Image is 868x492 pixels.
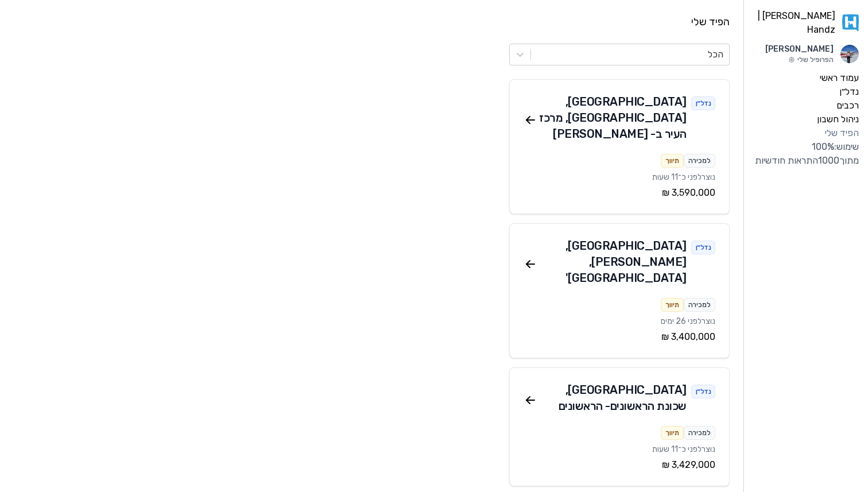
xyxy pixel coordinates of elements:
a: עמוד ראשי [753,71,859,85]
a: הפיד שלי [753,126,859,140]
div: ‏3,400,000 ‏₪ [524,330,715,344]
a: תמונת פרופיל[PERSON_NAME]הפרופיל שלי [753,44,859,64]
div: ‏3,429,000 ‏₪ [524,458,715,472]
h1: הפיד שלי [14,14,730,30]
div: נדל״ן [691,96,716,110]
span: נוצר לפני 26 ימים [661,316,715,326]
div: [GEOGRAPHIC_DATA] , שכונת הראשונים - הראשונים [537,382,687,414]
label: רכבים [836,99,859,113]
div: ‏3,590,000 ‏₪ [524,186,715,200]
p: הפרופיל שלי [765,55,834,64]
img: תמונת פרופיל [840,45,859,63]
span: נוצר לפני כ־11 שעות [652,444,715,454]
p: [PERSON_NAME] [765,44,834,55]
div: שימוש: 100 % מתוך 1000 התראות חודשיות [753,140,859,168]
a: רכבים [753,99,859,113]
div: נדל״ן [691,385,716,398]
label: עמוד ראשי [820,71,859,85]
div: תיווך [661,154,684,168]
label: הפיד שלי [825,126,859,140]
span: נוצר לפני כ־11 שעות [652,172,715,182]
div: [GEOGRAPHIC_DATA] , [GEOGRAPHIC_DATA], מרכז העיר ב - [PERSON_NAME] [537,94,687,142]
a: [PERSON_NAME] | Handz [753,9,859,37]
a: ניהול חשבון [753,113,859,126]
div: [GEOGRAPHIC_DATA] , [PERSON_NAME], [GEOGRAPHIC_DATA]' [537,238,687,286]
div: תיווך [661,298,684,312]
div: למכירה [684,154,715,168]
div: למכירה [684,298,715,312]
label: ניהול חשבון [817,113,859,126]
a: נדל״ן [753,85,859,99]
div: למכירה [684,426,715,440]
div: תיווך [661,426,684,440]
div: נדל״ן [691,241,716,254]
label: נדל״ן [839,85,859,99]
